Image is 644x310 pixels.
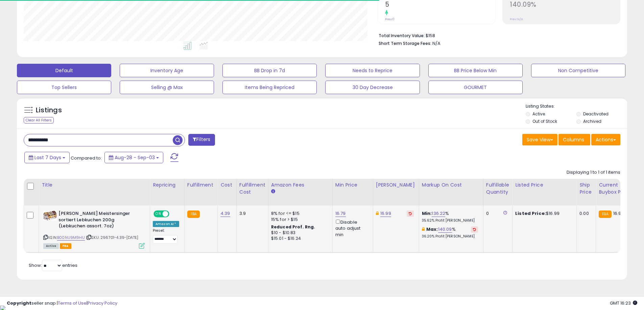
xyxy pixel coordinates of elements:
[610,300,637,306] span: 2025-09-11 16:23 GMT
[153,221,179,227] div: Amazon AI *
[220,210,230,217] a: 4.39
[57,235,85,241] a: B00NU9M9HU
[567,169,620,176] div: Displaying 1 to 1 of 1 items
[58,210,141,231] b: [PERSON_NAME] Meistersinger sortiert Lebkuchen 200g (Lebkuchen assort. 7oz)
[325,64,420,77] button: Needs to Reprice
[379,40,431,46] b: Short Term Storage Fees:
[583,118,601,124] label: Archived
[558,134,590,145] button: Columns
[422,218,478,223] p: 35.62% Profit [PERSON_NAME]
[613,210,624,217] span: 16.99
[153,228,179,244] div: Preset:
[335,210,346,217] a: 16.79
[510,1,620,10] h2: 140.09%
[438,226,452,233] a: 140.09
[271,210,327,217] div: 8% for <= $15
[422,210,432,217] b: Min:
[335,181,370,189] div: Min Price
[515,210,571,217] div: $16.99
[426,226,438,232] b: Max:
[432,40,440,47] span: N/A
[515,210,546,217] b: Listed Price:
[43,243,59,249] span: All listings currently available for purchase on Amazon
[385,1,495,10] h2: 5
[422,234,478,239] p: 36.20% Profit [PERSON_NAME]
[486,181,509,196] div: Fulfillable Quantity
[532,111,545,117] label: Active
[271,189,275,195] small: Amazon Fees.
[532,118,557,124] label: Out of Stock
[379,33,425,38] b: Total Inventory Value:
[579,210,591,217] div: 0.00
[271,230,327,236] div: $10 - $10.83
[153,181,182,189] div: Repricing
[385,17,395,21] small: Prev: 0
[419,179,483,205] th: The percentage added to the cost of goods (COGS) that forms the calculator for Min & Max prices.
[579,181,593,196] div: Ship Price
[154,211,163,217] span: ON
[188,134,215,146] button: Filters
[187,181,215,189] div: Fulfillment
[335,218,368,238] div: Disable auto adjust min
[526,103,627,110] p: Listing States:
[187,210,200,218] small: FBA
[24,117,54,123] div: Clear All Filters
[88,300,117,306] a: Privacy Policy
[7,300,31,306] strong: Copyright
[271,224,315,230] b: Reduced Prof. Rng.
[168,211,179,217] span: OFF
[271,236,327,242] div: $15.01 - $16.24
[422,210,478,223] div: %
[380,210,391,217] a: 16.99
[7,300,117,307] div: seller snap | |
[325,81,420,94] button: 30 Day Decrease
[486,210,507,217] div: 0
[428,81,523,94] button: GOURMET
[239,181,265,196] div: Fulfillment Cost
[376,181,416,189] div: [PERSON_NAME]
[120,81,214,94] button: Selling @ Max
[17,81,111,94] button: Top Sellers
[379,31,615,39] li: $158
[510,17,523,21] small: Prev: N/A
[36,106,62,115] h5: Listings
[563,136,584,143] span: Columns
[271,217,327,223] div: 15% for > $15
[220,181,234,189] div: Cost
[24,152,70,163] button: Last 7 Days
[599,210,611,218] small: FBA
[591,134,620,145] button: Actions
[86,235,138,240] span: | SKU: 296701-4.39-[DATE]
[43,210,145,248] div: ASIN:
[58,300,87,306] a: Terms of Use
[239,210,263,217] div: 3.9
[599,181,634,196] div: Current Buybox Price
[222,81,317,94] button: Items Being Repriced
[522,134,557,145] button: Save View
[104,152,163,163] button: Aug-28 - Sep-03
[34,154,61,161] span: Last 7 Days
[120,64,214,77] button: Inventory Age
[115,154,155,161] span: Aug-28 - Sep-03
[222,64,317,77] button: BB Drop in 7d
[71,155,102,161] span: Compared to:
[531,64,625,77] button: Non Competitive
[43,210,57,221] img: 513x2qaMTaL._SL40_.jpg
[432,210,445,217] a: 136.22
[271,181,330,189] div: Amazon Fees
[60,243,71,249] span: FBA
[422,226,478,239] div: %
[428,64,523,77] button: BB Price Below Min
[422,181,480,189] div: Markup on Cost
[29,262,77,269] span: Show: entries
[515,181,574,189] div: Listed Price
[583,111,609,117] label: Deactivated
[42,181,147,189] div: Title
[17,64,111,77] button: Default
